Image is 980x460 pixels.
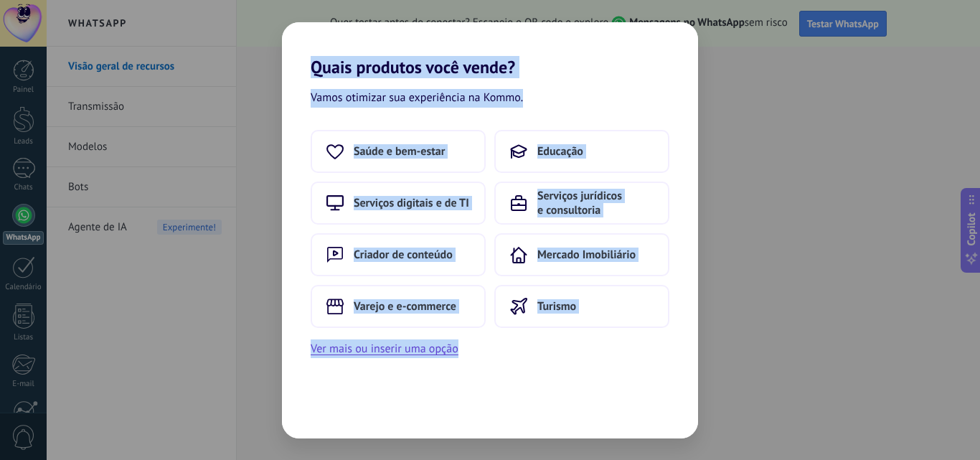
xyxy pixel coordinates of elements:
button: Turismo [494,285,669,328]
span: Mercado Imobiliário [537,248,636,262]
button: Criador de conteúdo [311,233,486,276]
span: Saúde e bem-estar [354,144,445,159]
span: Varejo e e-commerce [354,299,456,314]
span: Vamos otimizar sua experiência na Kommo. [311,89,523,108]
span: Serviços digitais e de TI [354,196,469,210]
button: Serviços jurídicos e consultoria [494,182,669,225]
button: Varejo e e-commerce [311,285,486,328]
button: Mercado Imobiliário [494,233,669,276]
button: Saúde e bem-estar [311,130,486,173]
span: Educação [537,144,583,159]
span: Criador de conteúdo [354,248,453,262]
button: Educação [494,130,669,173]
span: Serviços jurídicos e consultoria [537,189,654,217]
button: Serviços digitais e de TI [311,182,486,225]
span: Turismo [537,299,576,314]
button: Ver mais ou inserir uma opção [311,339,458,358]
h2: Quais produtos você vende? [282,22,698,78]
